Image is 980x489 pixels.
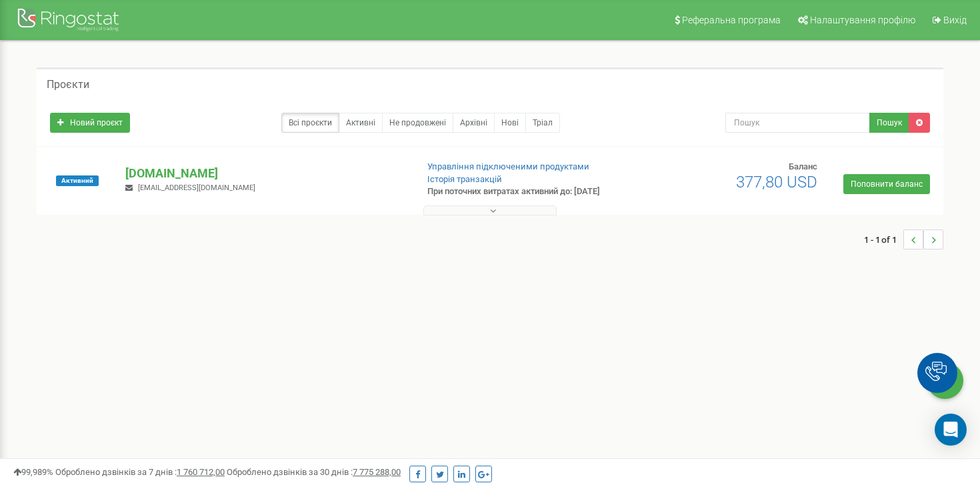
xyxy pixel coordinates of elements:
[138,183,255,192] span: [EMAIL_ADDRESS][DOMAIN_NAME]
[56,175,99,186] span: Активний
[736,173,817,191] span: 377,80 USD
[227,467,401,477] span: Оброблено дзвінків за 30 днів :
[281,113,339,133] a: Всі проєкти
[864,216,943,263] nav: ...
[864,229,903,250] span: 1 - 1 of 1
[725,113,871,133] input: Пошук
[494,113,526,133] a: Нові
[177,467,225,477] u: 1 760 712,00
[427,174,502,184] a: Історія транзакцій
[935,414,967,446] div: Open Intercom Messenger
[382,113,453,133] a: Не продовжені
[525,113,560,133] a: Тріал
[453,113,495,133] a: Архівні
[843,174,930,194] a: Поповнити баланс
[810,15,915,25] span: Налаштування профілю
[427,161,589,171] a: Управління підключеними продуктами
[427,185,633,198] p: При поточних витратах активний до: [DATE]
[13,467,53,477] span: 99,989%
[353,467,401,477] u: 7 775 288,00
[55,467,225,477] span: Оброблено дзвінків за 7 днів :
[50,113,130,133] a: Новий проєкт
[869,113,909,133] button: Пошук
[47,79,89,91] h5: Проєкти
[125,165,405,182] p: [DOMAIN_NAME]
[682,15,781,25] span: Реферальна програма
[789,161,817,171] span: Баланс
[339,113,383,133] a: Активні
[943,15,967,25] span: Вихід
